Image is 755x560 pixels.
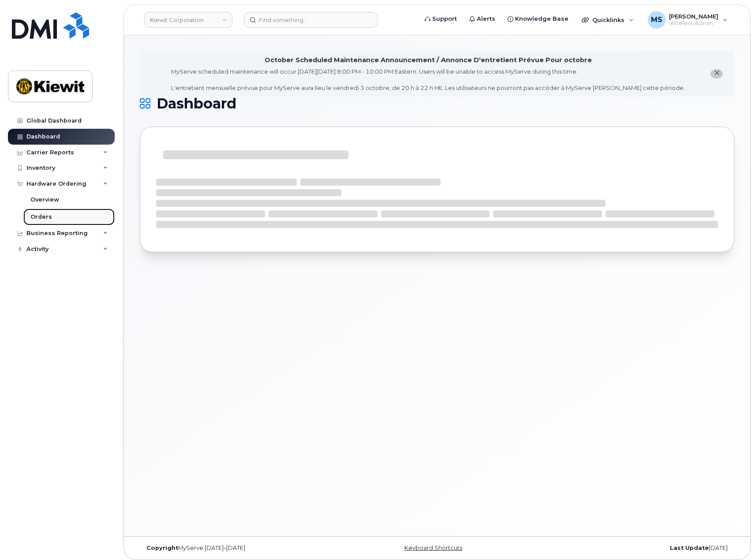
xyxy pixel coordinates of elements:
[670,545,709,551] strong: Last Update
[171,67,685,92] div: MyServe scheduled maintenance will occur [DATE][DATE] 8:00 PM - 10:00 PM Eastern. Users will be u...
[404,545,462,551] a: Keyboard Shortcuts
[536,545,734,552] div: [DATE]
[157,97,236,110] span: Dashboard
[265,56,592,65] div: October Scheduled Maintenance Announcement / Annonce D'entretient Prévue Pour octobre
[146,545,178,551] strong: Copyright
[140,545,338,552] div: MyServe [DATE]–[DATE]
[710,69,723,78] button: close notification
[717,522,748,553] iframe: Messenger Launcher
